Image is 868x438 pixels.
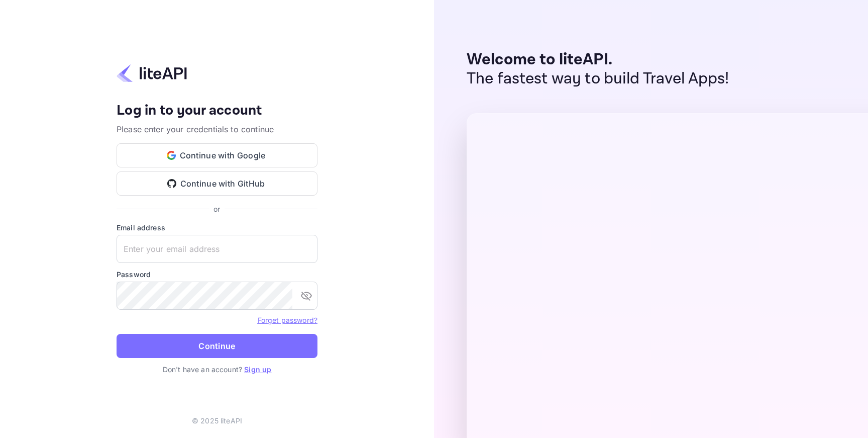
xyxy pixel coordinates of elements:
a: Sign up [244,365,271,374]
button: Continue with GitHub [117,171,317,196]
p: Please enter your credentials to continue [117,123,317,135]
img: liteapi [117,63,187,83]
p: or [213,204,220,214]
p: Welcome to liteAPI. [467,50,729,69]
label: Email address [117,222,317,233]
button: Continue with Google [117,143,317,167]
a: Forget password? [258,315,317,325]
a: Forget password? [258,316,317,324]
button: Continue [117,334,317,358]
p: © 2025 liteAPI [192,415,242,426]
input: Enter your email address [117,235,317,263]
button: toggle password visibility [296,286,316,306]
p: Don't have an account? [117,364,317,375]
p: The fastest way to build Travel Apps! [467,69,729,89]
h4: Log in to your account [117,102,317,120]
label: Password [117,269,317,280]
